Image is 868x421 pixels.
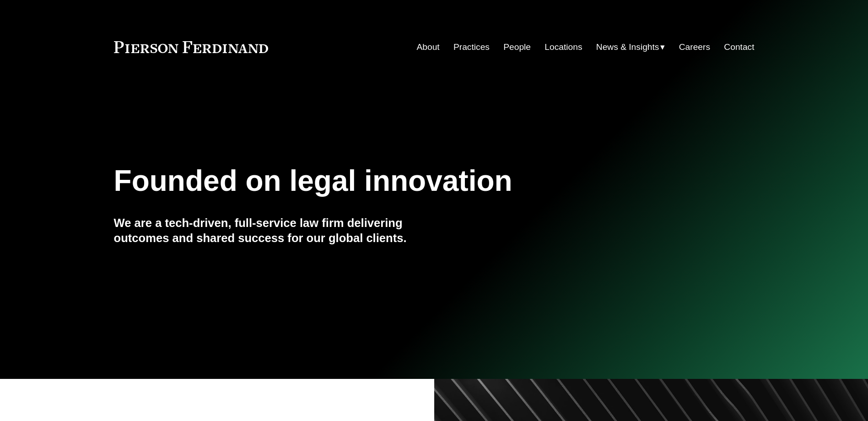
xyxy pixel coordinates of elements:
h4: We are a tech-driven, full-service law firm delivering outcomes and shared success for our global... [114,216,434,245]
span: News & Insights [596,39,659,55]
a: Practices [453,38,490,56]
a: Locations [545,38,582,56]
a: Careers [679,38,710,56]
a: People [503,38,531,56]
a: About [417,38,440,56]
a: Contact [724,38,754,56]
h1: Founded on legal innovation [114,164,648,198]
a: folder dropdown [596,38,665,56]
